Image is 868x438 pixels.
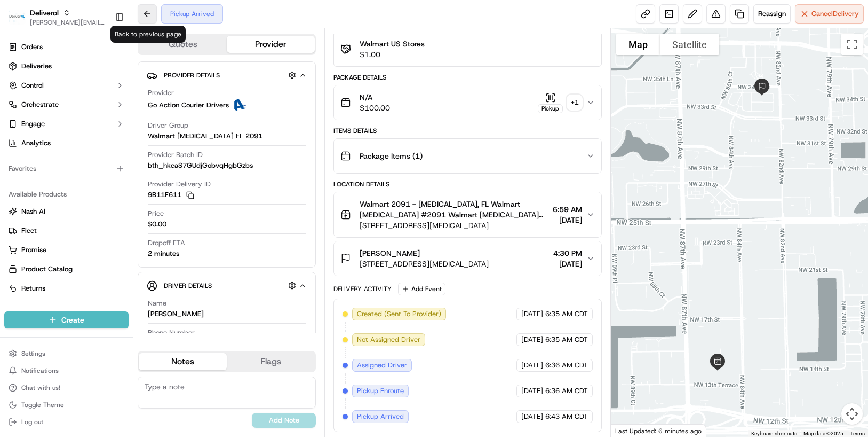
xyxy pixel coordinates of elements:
[30,18,106,27] button: [PERSON_NAME][EMAIL_ADDRESS][PERSON_NAME][DOMAIN_NAME]
[148,121,188,130] span: Driver Group
[4,397,129,412] button: Toggle Theme
[545,412,588,421] span: 6:43 AM CDT
[360,199,548,220] span: Walmart 2091 - [MEDICAL_DATA], FL Walmart [MEDICAL_DATA] #2091 Walmart [MEDICAL_DATA] #2091
[614,424,649,437] a: Open this area in Google Maps (opens a new window)
[538,104,563,113] div: Pickup
[139,36,227,53] button: Quotes
[521,309,543,319] span: [DATE]
[567,95,582,110] div: + 1
[101,239,171,249] span: API Documentation
[545,309,588,319] span: 6:35 AM CDT
[11,43,194,60] p: Welcome 👋
[360,103,390,113] span: $100.00
[333,180,602,189] div: Location Details
[357,309,441,319] span: Created (Sent To Provider)
[30,7,59,18] span: Deliverol
[11,240,19,248] div: 📗
[9,284,124,293] a: Returns
[803,431,843,436] span: Map data ©2025
[21,207,45,216] span: Nash AI
[521,386,543,396] span: [DATE]
[4,241,129,259] button: Promise
[334,85,601,120] button: N/A$100.00Pickup+1
[33,166,86,174] span: [PERSON_NAME]
[148,238,185,248] span: Dropoff ETA
[21,42,43,52] span: Orders
[4,280,129,297] button: Returns
[227,36,315,53] button: Provider
[4,222,129,239] button: Fleet
[28,69,192,80] input: Got a question? Start typing here...
[233,99,246,112] img: ActionCourier.png
[148,209,164,218] span: Price
[4,380,129,395] button: Chat with us!
[164,71,220,80] span: Provider Details
[139,353,227,370] button: Notes
[21,384,60,392] span: Chat with us!
[48,102,175,113] div: Start new chat
[4,38,129,56] a: Orders
[850,431,865,436] a: Terms (opens in new tab)
[90,240,99,248] div: 💻
[4,77,129,94] button: Control
[538,92,582,113] button: Pickup+1
[106,265,129,273] span: Pylon
[11,139,71,147] div: Past conversations
[21,119,45,129] span: Engage
[148,190,194,200] button: 9B11F611
[360,248,420,259] span: [PERSON_NAME]
[94,194,116,203] span: [DATE]
[61,315,84,325] span: Create
[4,414,129,429] button: Log out
[751,430,797,437] button: Keyboard shortcuts
[749,74,775,100] div: 3
[89,194,92,203] span: •
[148,249,179,259] div: 2 minutes
[4,346,129,361] button: Settings
[357,361,407,370] span: Assigned Driver
[9,226,124,236] a: Fleet
[334,241,601,276] button: [PERSON_NAME][STREET_ADDRESS][MEDICAL_DATA]4:30 PM[DATE]
[148,309,204,319] div: [PERSON_NAME]
[660,34,719,55] button: Show satellite imagery
[6,234,86,254] a: 📗Knowledge Base
[148,299,166,308] span: Name
[521,335,543,345] span: [DATE]
[164,281,212,290] span: Driver Details
[21,81,44,90] span: Control
[521,361,543,370] span: [DATE]
[148,150,203,160] span: Provider Batch ID
[4,96,129,113] button: Orchestrate
[4,135,129,152] a: Analytics
[4,261,129,278] button: Product Catalog
[360,151,423,161] span: Package Items ( 1 )
[4,58,129,75] a: Deliveries
[360,49,425,60] span: $1.00
[553,204,582,215] span: 6:59 AM
[33,194,86,203] span: [PERSON_NAME]
[553,215,582,225] span: [DATE]
[21,138,51,148] span: Analytics
[9,10,26,25] img: Deliverol
[21,226,37,236] span: Fleet
[21,245,46,255] span: Promise
[611,424,706,437] div: Last Updated: 6 minutes ago
[553,259,582,269] span: [DATE]
[147,277,307,294] button: Driver Details
[841,34,863,55] button: Toggle fullscreen view
[148,220,166,229] span: $0.00
[21,61,52,71] span: Deliveries
[21,366,59,375] span: Notifications
[614,424,649,437] img: Google
[75,264,129,273] a: Powered byPylon
[21,264,73,274] span: Product Catalog
[181,105,194,118] button: Start new chat
[48,113,147,121] div: We're available if you need us!
[357,412,404,421] span: Pickup Arrived
[545,361,588,370] span: 6:36 AM CDT
[21,349,45,358] span: Settings
[94,166,116,174] span: [DATE]
[9,245,124,255] a: Promise
[147,66,307,84] button: Provider Details
[521,412,543,421] span: [DATE]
